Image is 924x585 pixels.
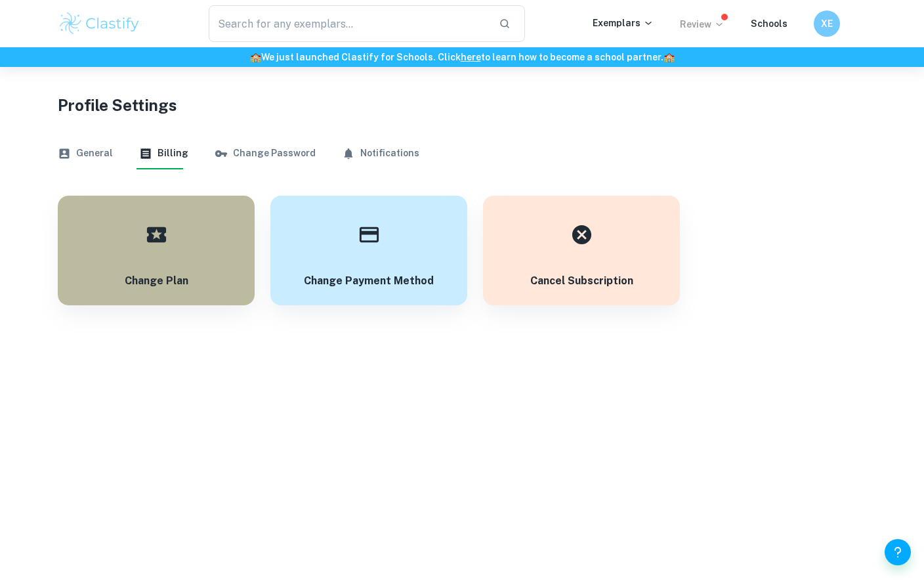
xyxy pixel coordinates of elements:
[58,11,141,37] img: Clastify logo
[820,16,835,31] h6: XE
[814,11,840,37] button: XE
[270,196,467,305] button: Change payment method
[483,196,680,305] button: Cancel subscription
[530,273,633,290] h6: Cancel subscription
[209,5,488,42] input: Search for any exemplars...
[680,17,724,32] p: Review
[593,16,654,30] p: Exemplars
[885,539,911,565] button: Help and Feedback
[663,52,675,62] span: 🏫
[461,52,481,62] a: here
[58,93,866,117] h1: Profile Settings
[342,138,419,169] button: Notifications
[139,138,188,169] button: Billing
[58,196,255,305] button: Change Plan
[751,18,787,29] a: Schools
[250,52,261,62] span: 🏫
[125,273,188,290] h6: Change Plan
[3,50,921,64] h6: We just launched Clastify for Schools. Click to learn how to become a school partner.
[215,138,316,169] button: Change Password
[58,138,113,169] button: General
[304,273,434,290] h6: Change payment method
